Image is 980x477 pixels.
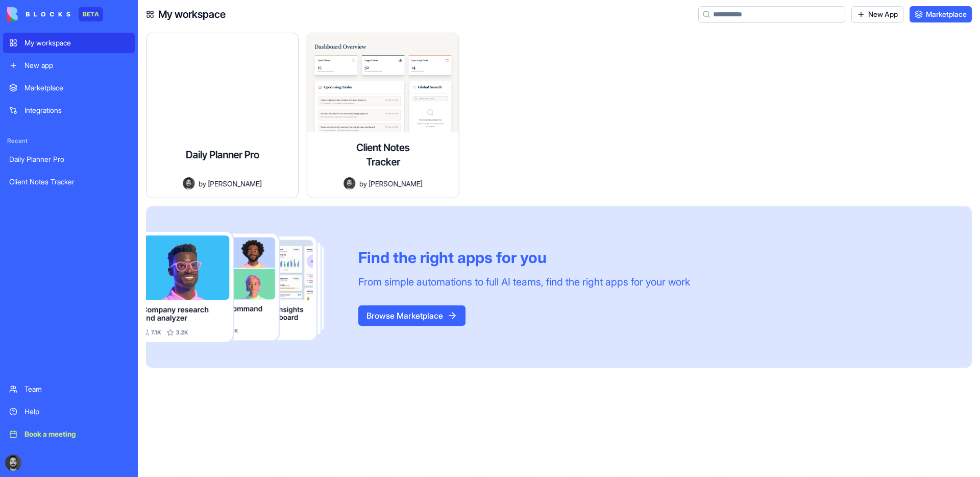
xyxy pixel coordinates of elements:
div: Help [24,407,129,417]
img: ACg8ocLgOF4bjOymJxKawdIdklYA68NjYQoKYxjRny7HkDiFQmphKnKP_Q=s96-c [5,455,21,471]
span: Recent [3,137,135,145]
a: Book a meeting [3,424,135,444]
a: Marketplace [910,6,972,22]
a: Daily Planner ProAvatarby[PERSON_NAME] [146,33,304,198]
div: Find the right apps for you [358,248,690,267]
div: Marketplace [24,83,129,93]
button: Browse Marketplace [358,305,465,326]
a: BETA [7,7,103,21]
div: New app [24,60,129,70]
h4: Client Notes Tracker [344,140,422,169]
a: New app [3,55,135,76]
a: Team [3,379,135,399]
h4: Daily Planner Pro [186,148,259,162]
span: [PERSON_NAME] [208,178,261,189]
a: Client Notes Tracker [3,172,135,192]
div: Team [24,384,129,394]
div: From simple automations to full AI teams, find the right apps for your work [358,275,690,289]
span: by [359,178,366,189]
div: BETA [79,7,103,21]
a: New App [851,6,903,22]
div: Book a meeting [24,429,129,439]
a: Client Notes TrackerAvatarby[PERSON_NAME] [312,33,471,198]
img: Avatar [183,177,194,189]
a: Help [3,401,135,422]
a: Browse Marketplace [358,311,465,321]
div: My workspace [24,38,129,48]
a: My workspace [3,33,135,53]
span: by [199,178,206,189]
a: Marketplace [3,78,135,98]
h4: My workspace [158,7,226,21]
a: Daily Planner Pro [3,149,135,170]
img: Avatar [344,177,355,189]
div: Integrations [24,105,129,115]
div: Client Notes Tracker [9,177,129,187]
span: [PERSON_NAME] [369,178,422,189]
img: logo [7,7,70,21]
a: Integrations [3,100,135,121]
div: Daily Planner Pro [9,154,129,164]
